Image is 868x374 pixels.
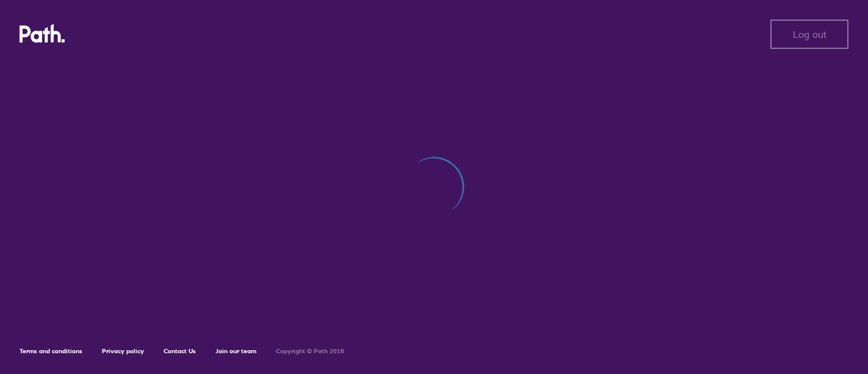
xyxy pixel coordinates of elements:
[770,20,848,49] button: Log out
[164,347,196,355] a: Contact Us
[20,347,82,355] a: Terms and conditions
[793,29,826,40] span: Log out
[102,347,144,355] a: Privacy policy
[215,347,256,355] a: Join our team
[276,348,344,355] h6: Copyright © Path 2018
